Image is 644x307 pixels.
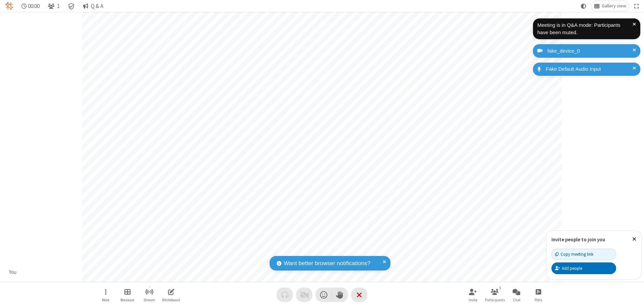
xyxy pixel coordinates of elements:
button: End or leave meeting [351,288,367,302]
button: Audio problem - check your Internet connection or call by phone [277,288,293,302]
button: Invite participants (⌘+Shift+I) [463,285,483,304]
span: Participants [485,298,505,302]
button: Open shared whiteboard [161,285,181,304]
button: Video [296,288,312,302]
span: Breakout [120,298,135,302]
div: Fake Default Audio Input [543,65,635,73]
button: Change layout [591,1,629,11]
button: Add people [551,262,616,274]
span: Whiteboard [162,298,180,302]
div: Meeting details Encryption enabled [65,1,78,11]
span: Invite [469,298,477,302]
button: Copy meeting link [551,249,616,260]
button: Open chat [506,285,527,304]
button: Raise hand [332,288,348,302]
div: Copy meeting link [555,251,593,257]
button: Open participant list [45,1,62,11]
button: Fullscreen [632,1,642,11]
span: Stream [144,298,155,302]
button: Send a reaction [316,288,332,302]
div: 1 [497,285,503,291]
div: You [7,268,19,276]
button: Open poll [528,285,548,304]
label: Invite people to join you [551,236,605,243]
button: Open participant list [485,285,505,304]
button: Q & A [80,1,106,11]
button: Using system theme [578,1,589,11]
span: Want better browser notifications? [284,259,370,268]
img: QA Selenium DO NOT DELETE OR CHANGE [5,2,13,10]
div: fake_device_0 [545,47,635,55]
span: Q & A [91,3,103,9]
div: Timer [19,1,43,11]
button: Open menu [96,285,116,304]
span: 1 [57,3,60,9]
span: More [102,298,109,302]
button: Start streaming [139,285,159,304]
span: Chat [513,298,521,302]
span: 00:00 [28,3,40,9]
span: Gallery view [602,3,626,9]
span: Polls [535,298,542,302]
div: Meeting is in Q&A mode: Participants have been muted. [537,21,633,37]
button: Manage Breakout Rooms [117,285,138,304]
button: Close popover [627,231,641,247]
